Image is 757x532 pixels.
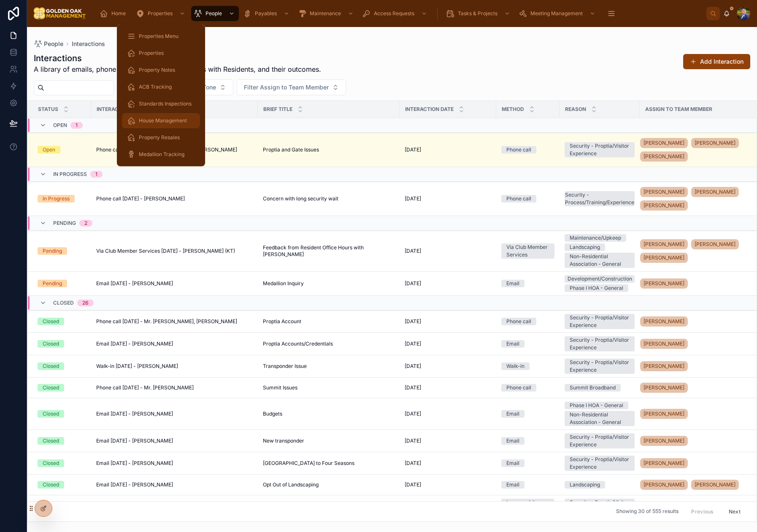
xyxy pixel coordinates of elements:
span: [PERSON_NAME] [695,189,735,195]
div: scrollable content [93,4,706,23]
div: Closed [43,340,59,348]
span: [DATE] [405,481,421,488]
a: Proptia and Gate Issues [263,146,395,153]
a: Properties [133,6,189,21]
div: 26 [82,300,89,306]
span: [DATE] [405,146,421,153]
a: [PERSON_NAME] [640,278,688,289]
span: Interaction ID [97,106,137,113]
a: [PERSON_NAME] [640,337,746,351]
span: [PERSON_NAME] [643,202,684,209]
a: Email [DATE] - [PERSON_NAME] [96,280,253,287]
a: [PERSON_NAME] [691,239,739,249]
a: [PERSON_NAME] [640,151,688,162]
span: [PERSON_NAME] [643,481,684,488]
div: Email [506,481,519,489]
span: Concern with long security wait [263,195,338,202]
a: [PERSON_NAME] [640,138,688,148]
div: Email [506,459,519,467]
span: Properties [148,10,173,17]
span: [DATE] [405,460,421,467]
a: [PERSON_NAME][PERSON_NAME] [640,478,746,491]
div: Security - Proptia/Visitor Experience [570,142,630,157]
a: [PERSON_NAME] [640,480,688,490]
span: [PERSON_NAME] [643,189,684,195]
a: Security - Proptia/Visitor Experience [565,456,635,471]
span: Walk-in [DATE] - [PERSON_NAME] [96,363,178,370]
a: [PERSON_NAME] [640,383,688,393]
span: Summit Issues [263,384,297,391]
span: Via Club Member Services [DATE] - [PERSON_NAME] (KT) [96,248,235,254]
a: Email [501,459,554,467]
a: Security - Proptia/Visitor Experience [565,336,635,351]
span: [PERSON_NAME] [643,241,684,248]
span: Property Resales [139,134,180,141]
a: [PERSON_NAME] [640,381,746,394]
span: Status [38,106,58,113]
a: Opt Out of Landscaping [263,481,395,488]
span: [PERSON_NAME] [643,437,684,444]
span: [PERSON_NAME] [695,241,735,248]
span: Properties [139,50,164,57]
div: Closed [43,437,59,445]
a: Concern with long security wait [263,195,395,202]
div: Development/Construction [568,275,632,283]
a: [PERSON_NAME] [640,456,746,470]
span: Proptia Accounts/Credentials [263,340,333,347]
a: Medallion Tracking [122,147,200,162]
a: [DATE] [405,363,491,370]
div: Email [506,340,519,348]
span: People [205,10,222,17]
div: Email [506,280,519,287]
a: Email [DATE] - [PERSON_NAME] [96,481,253,488]
a: Walk-in [DATE] - [PERSON_NAME] [96,363,253,370]
a: [PERSON_NAME] [691,138,739,148]
span: [PERSON_NAME] [643,363,684,370]
img: App logo [34,7,86,20]
div: In Progress [43,195,70,203]
span: Email [DATE] - [PERSON_NAME] [96,460,173,467]
a: In person/site walk [501,499,554,514]
span: Brief Title [263,106,292,113]
a: [DATE] [405,195,491,202]
span: [DATE] [405,437,421,444]
a: Closed [38,384,86,392]
span: Feedback from Resident Office Hours with [PERSON_NAME] [263,244,395,258]
div: Phase I HOA - General [570,402,623,409]
span: Method [502,106,524,113]
div: Security - Proptia/Visitor Experience [570,499,630,514]
a: [PERSON_NAME][PERSON_NAME][PERSON_NAME] [640,136,746,163]
a: Security - Process/Training/Experience [565,191,635,206]
a: Interactions [72,40,105,48]
span: Medallion Tracking [139,151,184,158]
div: Closed [43,384,59,392]
a: [DATE] [405,340,491,347]
div: Closed [43,459,59,467]
div: Closed [43,410,59,418]
div: In person/site walk [506,499,549,514]
a: Medallion Inquiry [263,280,395,287]
span: Budgets [263,410,282,417]
a: [DATE] [405,460,491,467]
span: [PERSON_NAME] [643,384,684,391]
a: Access Requests [360,6,431,21]
a: [PERSON_NAME] [640,239,688,249]
span: A library of emails, phone calls, and other interactions with Residents, and their outcomes. [34,64,321,74]
div: Landscaping [570,481,600,489]
div: Pending [43,280,62,287]
div: Phone call [506,195,531,203]
button: Select Button [179,79,233,95]
div: Walk-in [506,362,524,370]
span: Proptia and Gate Issues [263,146,319,153]
div: Non-Residential Association - General [570,253,630,268]
a: [DATE] [405,280,491,287]
div: Security - Proptia/Visitor Experience [570,336,630,351]
a: House Management [122,113,200,128]
div: Landscaping [570,243,600,251]
a: [PERSON_NAME] [640,436,688,446]
a: Maintenance/UpkeepLandscapingNon-Residential Association - General [565,234,635,268]
a: [DATE] [405,146,491,153]
a: Phase I HOA - GeneralNon-Residential Association - General [565,402,635,426]
a: Phone call [DATE] - Mr. [PERSON_NAME], [PERSON_NAME] [96,318,253,325]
